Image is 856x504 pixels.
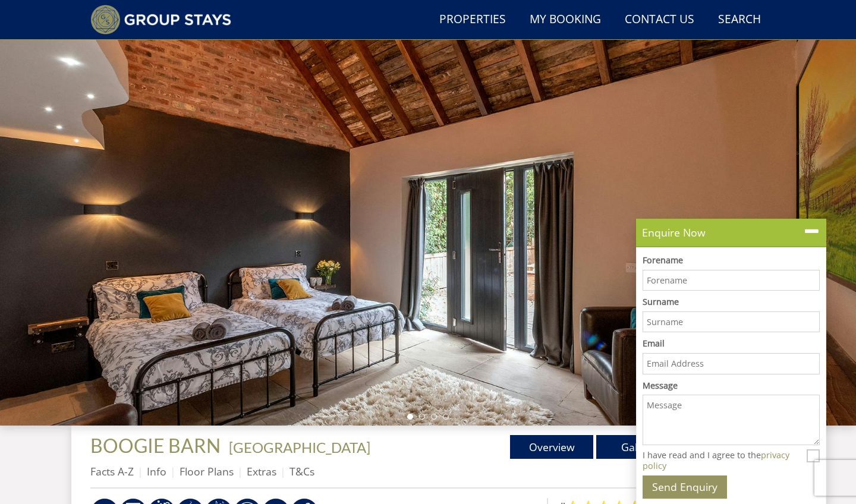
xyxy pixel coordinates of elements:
a: Gallery [596,435,679,459]
a: T&Cs [289,464,314,478]
a: Info [147,464,166,478]
input: Forename [643,270,820,291]
a: Overview [510,435,593,459]
span: - [224,439,370,456]
label: Email [643,337,820,350]
img: Group Stays [90,5,231,34]
a: BOOGIE BARN [90,434,224,457]
a: Floor Plans [180,464,234,478]
a: My Booking [525,7,606,33]
p: Enquire Now [642,225,820,240]
a: [GEOGRAPHIC_DATA] [229,439,370,456]
a: Search [713,7,766,33]
label: Message [643,379,820,392]
label: Forename [643,254,820,267]
label: Surname [643,295,820,308]
a: Facts A-Z [90,464,134,478]
a: Extras [247,464,276,478]
span: BOOGIE BARN [90,434,221,457]
a: Contact Us [620,7,699,33]
label: I have read and I agree to the [643,450,802,471]
a: privacy policy [643,449,789,471]
button: Send Enquiry [643,475,727,499]
a: Properties [435,7,511,33]
input: Email Address [643,353,820,374]
input: Surname [643,311,820,333]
